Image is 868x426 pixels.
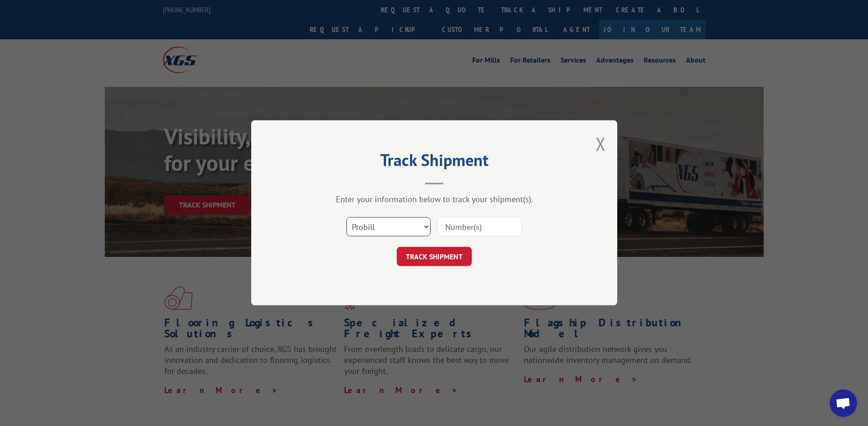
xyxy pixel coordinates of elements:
[830,389,857,417] div: Open chat
[397,247,472,266] button: TRACK SHIPMENT
[297,194,571,205] div: Enter your information below to track your shipment(s).
[596,132,606,156] button: Close modal
[437,218,522,237] input: Number(s)
[297,154,571,171] h2: Track Shipment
